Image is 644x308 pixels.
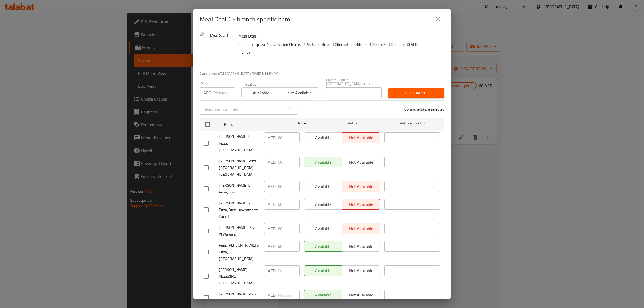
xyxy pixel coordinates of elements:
[219,200,260,220] span: [PERSON_NAME]`s Pizza, Dubai Investments Park 1
[324,120,380,127] span: Status
[278,199,300,210] input: Please enter price
[219,182,260,196] span: [PERSON_NAME]`s Pizza, Enoc
[200,15,290,24] h2: Meal Deal 1 - branch specific item
[268,243,276,250] p: AED
[278,241,300,252] input: Please enter price
[268,183,276,190] p: AED
[278,265,300,276] input: Please enter price
[219,158,260,178] span: [PERSON_NAME] Pizza, [GEOGRAPHIC_DATA],[GEOGRAPHIC_DATA]
[384,120,440,127] span: Status is valid till
[404,107,444,112] p: 0 branche(s) are selected
[241,87,280,98] button: Available
[200,32,234,67] img: Meal Deal 1
[280,87,319,98] button: Not available
[219,266,260,287] span: [PERSON_NAME] Pizza,DIFC, [GEOGRAPHIC_DATA]
[282,89,316,97] span: Not available
[200,71,444,76] p: Current time in [GEOGRAPHIC_DATA] is [DATE] 3:33:54 PM
[278,132,300,143] input: Please enter price
[388,88,444,98] button: Bulk update
[284,120,320,127] span: Price
[219,133,260,153] span: [PERSON_NAME]`s Pizza, [GEOGRAPHIC_DATA]
[203,90,211,96] p: AED
[240,49,440,57] h6: 60 AED
[238,32,440,40] h6: Meal Deal 1
[268,267,276,274] p: AED
[200,104,286,115] input: Search in branches
[268,159,276,165] p: AED
[268,225,276,232] p: AED
[278,157,300,167] input: Please enter price
[224,121,280,128] span: Branch
[219,224,260,238] span: [PERSON_NAME] Pizza, Al Warqa'a
[278,223,300,234] input: Please enter price
[268,201,276,207] p: AED
[278,290,300,300] input: Please enter price
[219,291,260,304] span: [PERSON_NAME] Pizza, [GEOGRAPHIC_DATA]
[213,87,235,98] input: Please enter price
[244,89,278,97] span: Available
[268,292,276,298] p: AED
[238,41,440,48] p: Get 1 small pizza, 4 pcs Chicken Chunks, 2 Pcs Garlic Bread,1 Chocolate Cookie and 1 300ml Soft D...
[268,134,276,141] p: AED
[431,13,444,26] button: close
[392,90,440,97] span: Bulk update
[278,181,300,192] input: Please enter price
[219,242,260,262] span: Papa [PERSON_NAME]`s Pizza, [GEOGRAPHIC_DATA]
